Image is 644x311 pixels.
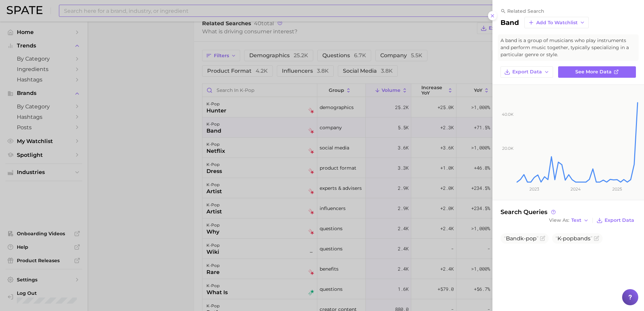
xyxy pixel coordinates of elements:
span: Band [506,235,520,242]
tspan: 2024 [571,186,581,192]
tspan: 40.0k [502,112,514,117]
span: View As [549,218,569,222]
button: Add to Watchlist [524,17,589,28]
button: Flag as miscategorized or irrelevant [540,236,545,241]
span: band [574,235,588,242]
button: Flag as miscategorized or irrelevant [594,236,599,241]
span: K-pop s [555,235,592,242]
span: Text [571,218,581,222]
span: Export Data [512,69,542,75]
span: Search Queries [501,208,557,216]
span: Add to Watchlist [536,20,578,26]
span: related search [507,8,544,14]
tspan: 2025 [612,186,622,192]
span: Export Data [605,217,634,223]
button: View AsText [547,216,590,225]
button: Export Data [501,66,553,78]
h2: band [501,19,519,27]
span: See more data [575,69,612,75]
tspan: 2023 [529,186,539,192]
span: k-pop [504,235,539,242]
a: See more data [558,66,636,78]
span: A band is a group of musicians who play instruments and perform music together, typically special... [501,37,633,58]
tspan: 20.0k [502,145,514,150]
button: Export Data [595,216,636,225]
